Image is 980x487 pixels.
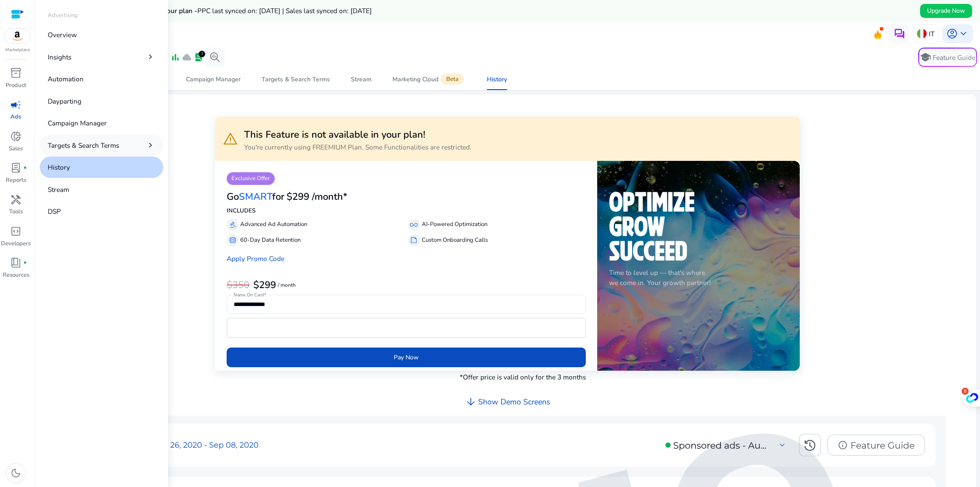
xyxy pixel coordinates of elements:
p: Dayparting [48,96,81,106]
span: keyboard_arrow_down [958,28,969,39]
div: Stream [351,77,371,83]
span: donut_small [10,131,21,142]
p: Resources [3,271,29,280]
p: Automation [48,74,84,84]
div: Campaign Manager [186,77,241,83]
p: *Offer price is valid only for the 3 months [460,372,586,382]
p: 60-Day Data Retention [240,236,301,245]
div: Dominio [46,52,67,57]
p: You're currently using FREEMIUM Plan. Some Functionalities are restricted. [244,142,472,152]
iframe: Secure card payment input frame [231,319,581,337]
p: Stream [48,184,69,195]
h3: $299 /month* [287,191,347,202]
h5: Data syncs run less frequently on your plan - [59,7,372,15]
p: Marketplace [5,47,30,53]
span: arrow_downward [465,396,476,407]
p: IT [929,26,934,42]
span: account_circle [946,28,958,39]
span: all_inclusive [410,221,418,229]
img: tab_domain_overview_orange.svg [36,51,43,58]
span: PPC last synced on: [DATE] | Sales last synced on: [DATE] [197,6,372,15]
span: Beta [441,73,464,85]
p: Ads [10,113,21,122]
p: Exclusive Offer [227,172,275,185]
span: chevron_right [146,52,155,62]
span: book_4 [10,257,21,268]
span: Pay Now [394,353,419,362]
span: database [229,237,237,244]
p: History [48,162,70,172]
p: Developers [1,240,31,248]
span: Upgrade Now [927,6,965,15]
span: warning [223,131,238,146]
span: handyman [10,194,21,205]
mat-label: Name On Card [234,292,264,298]
span: gavel [229,221,237,229]
p: Tools [9,208,23,216]
p: Targets & Search Terms [48,140,119,150]
img: website_grey.svg [14,23,21,30]
p: DSP [48,206,61,216]
div: Marketing Cloud [392,76,466,83]
p: Advertising [48,11,78,20]
p: Reports [6,176,26,185]
span: SMART [239,190,272,203]
div: 2 [199,51,205,57]
div: Targets & Search Terms [262,77,330,83]
p: INCLUDES [227,207,586,216]
p: Product [6,81,26,90]
p: Time to level up — that's where we come in. Your growth partner! [609,268,788,288]
button: search_insights [205,48,224,67]
h3: Go for [227,191,284,202]
div: v 4.0.25 [24,14,43,21]
div: History [487,77,507,83]
img: tab_keywords_by_traffic_grey.svg [88,51,95,58]
span: campaign [10,99,21,111]
div: [PERSON_NAME]: [DOMAIN_NAME] [23,23,125,30]
span: lab_profile [194,52,203,62]
h4: Show Demo Screens [478,397,550,407]
span: fiber_manual_record [23,261,27,265]
b: $299 [253,278,276,292]
p: Campaign Manager [48,118,107,128]
button: schoolFeature Guide [918,48,977,67]
p: AI-Powered Optimization [422,220,487,229]
p: / month [278,282,296,288]
p: Custom Onboarding Calls [422,236,488,245]
span: search_insights [209,52,220,63]
span: cloud [182,52,192,62]
div: Keyword (traffico) [98,52,145,57]
img: logo_orange.svg [14,14,21,21]
span: summarize [410,237,418,244]
button: Upgrade Now [920,4,972,18]
span: school [920,52,931,63]
h3: $350 [227,279,249,291]
img: it.svg [917,29,927,38]
span: chevron_right [146,140,155,150]
p: Sales [9,145,23,153]
p: Insights [48,52,71,62]
h3: This Feature is not available in your plan! [244,129,472,140]
span: inventory_2 [10,67,21,79]
span: lab_profile [10,162,21,174]
span: fiber_manual_record [23,166,27,170]
span: dark_mode [10,467,21,479]
span: code_blocks [10,226,21,237]
button: Pay Now [227,348,586,367]
p: Feature Guide [933,53,975,63]
a: Apply Promo Code [227,254,284,263]
p: Advanced Ad Automation [240,220,307,229]
span: bar_chart [171,52,180,62]
img: amazon.svg [4,29,31,43]
p: Overview [48,30,77,40]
